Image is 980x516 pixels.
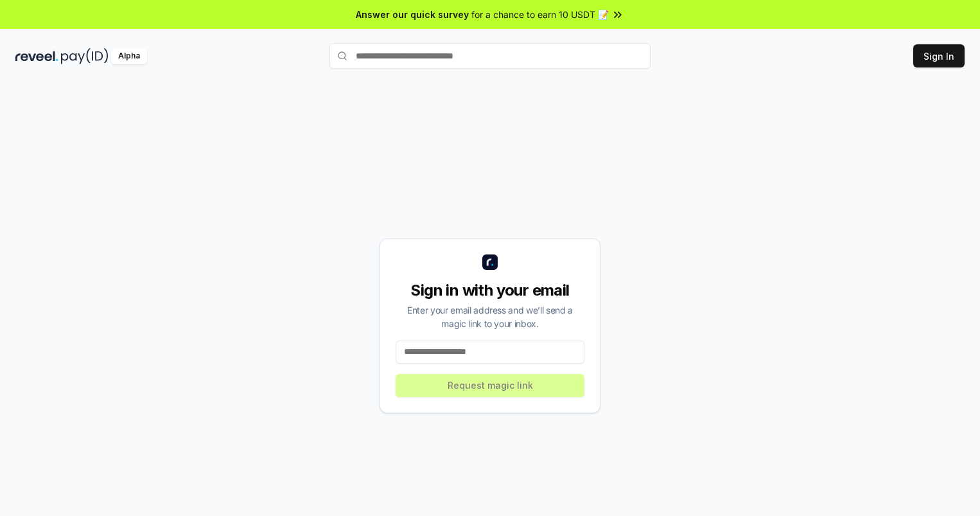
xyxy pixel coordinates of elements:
span: Answer our quick survey [356,8,469,21]
div: Alpha [111,48,147,64]
div: Sign in with your email [396,280,584,301]
span: for a chance to earn 10 USDT 📝 [471,8,609,21]
img: logo_small [482,254,498,270]
img: pay_id [61,48,109,64]
div: Enter your email address and we’ll send a magic link to your inbox. [396,303,584,330]
img: reveel_dark [15,48,58,64]
button: Sign In [913,44,965,67]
